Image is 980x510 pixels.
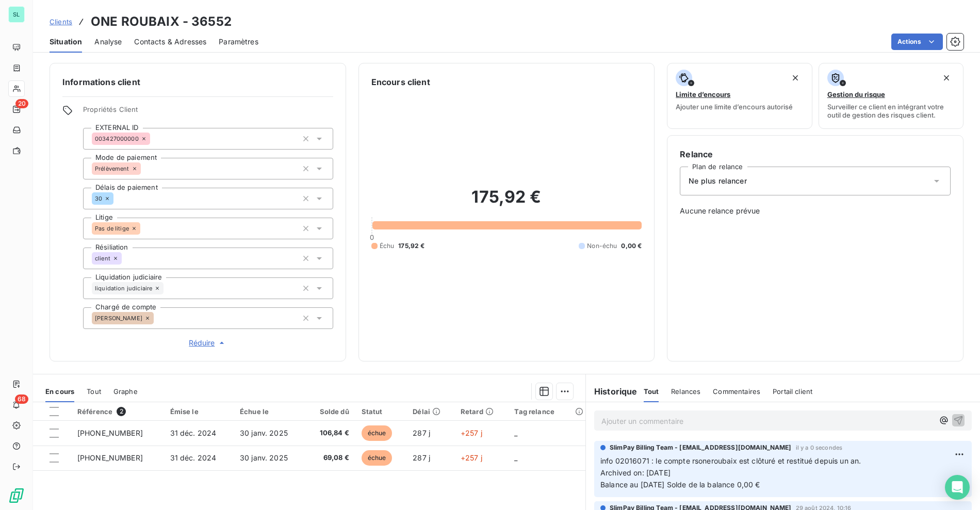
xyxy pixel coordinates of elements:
span: Situation [50,37,82,47]
span: Pas de litige [95,225,129,232]
input: Ajouter une valeur [150,134,158,143]
span: 69,08 € [312,453,349,463]
span: Balance au [DATE] Solde de la balance 0,00 € [600,480,760,489]
span: Tout [644,387,659,396]
div: Open Intercom Messenger [945,475,970,500]
span: Ne plus relancer [689,176,746,186]
span: +257 j [461,429,482,437]
span: Tout [87,387,101,396]
span: SlimPay Billing Team - [EMAIL_ADDRESS][DOMAIN_NAME] [610,443,792,452]
span: Relances [671,387,700,396]
button: Gestion du risqueSurveiller ce client en intégrant votre outil de gestion des risques client. [819,63,963,129]
span: +257 j [461,453,482,462]
span: _ [514,429,517,437]
img: Logo LeanPay [8,487,25,504]
h3: ONE ROUBAIX - 36552 [91,12,232,31]
span: [PHONE_NUMBER] [77,429,143,437]
span: 175,92 € [398,241,424,251]
span: 20 [15,99,28,108]
input: Ajouter une valeur [164,284,172,293]
div: Solde dû [312,407,349,416]
input: Ajouter une valeur [122,254,130,263]
span: info 02016071 : le compte rsoneroubaix est clôturé et restitué depuis un an. [600,456,861,465]
h6: Relance [680,148,951,160]
span: 0 [370,233,374,241]
span: 287 j [413,453,430,462]
span: Aucune relance prévue [680,206,951,216]
span: 31 déc. 2024 [170,429,217,437]
span: Archived on: [DATE] [600,468,671,477]
input: Ajouter une valeur [141,164,149,173]
input: Ajouter une valeur [140,224,149,233]
span: Paramètres [219,37,258,47]
span: Ajouter une limite d’encours autorisé [676,103,793,111]
div: SL [8,6,25,23]
div: Délai [413,407,448,416]
input: Ajouter une valeur [154,314,162,323]
h6: Encours client [371,76,430,88]
h6: Historique [586,385,638,398]
span: 30 [95,195,102,202]
span: Surveiller ce client en intégrant votre outil de gestion des risques client. [827,103,955,119]
span: Prélèvement [95,166,129,172]
span: Commentaires [713,387,760,396]
span: échue [362,450,393,466]
span: Gestion du risque [827,90,885,98]
span: 106,84 € [312,428,349,438]
span: il y a 0 secondes [796,445,843,451]
span: 003427000000 [95,136,139,142]
button: Actions [891,34,943,50]
span: Graphe [113,387,138,396]
span: Propriétés Client [83,105,333,120]
span: [PHONE_NUMBER] [77,453,143,462]
button: Limite d’encoursAjouter une limite d’encours autorisé [667,63,812,129]
span: liquidation judiciaire [95,285,152,291]
div: Statut [362,407,401,416]
span: [PERSON_NAME] [95,315,142,321]
span: 2 [117,407,126,416]
span: Réduire [189,338,227,348]
div: Référence [77,407,158,416]
button: Réduire [83,337,333,349]
span: client [95,255,110,261]
div: Échue le [240,407,299,416]
h6: Informations client [62,76,333,88]
div: Tag relance [514,407,579,416]
span: Portail client [773,387,812,396]
h2: 175,92 € [371,187,642,218]
span: 30 janv. 2025 [240,429,288,437]
span: 0,00 € [621,241,642,251]
a: Clients [50,17,72,27]
span: Échu [380,241,395,251]
span: Limite d’encours [676,90,730,98]
div: Retard [461,407,502,416]
span: 30 janv. 2025 [240,453,288,462]
input: Ajouter une valeur [113,194,122,203]
span: échue [362,425,393,441]
span: 287 j [413,429,430,437]
span: Contacts & Adresses [134,37,206,47]
span: 31 déc. 2024 [170,453,217,462]
span: Clients [50,18,72,26]
span: Non-échu [587,241,617,251]
div: Émise le [170,407,227,416]
span: En cours [45,387,74,396]
span: _ [514,453,517,462]
span: Analyse [94,37,122,47]
span: 68 [15,394,28,404]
